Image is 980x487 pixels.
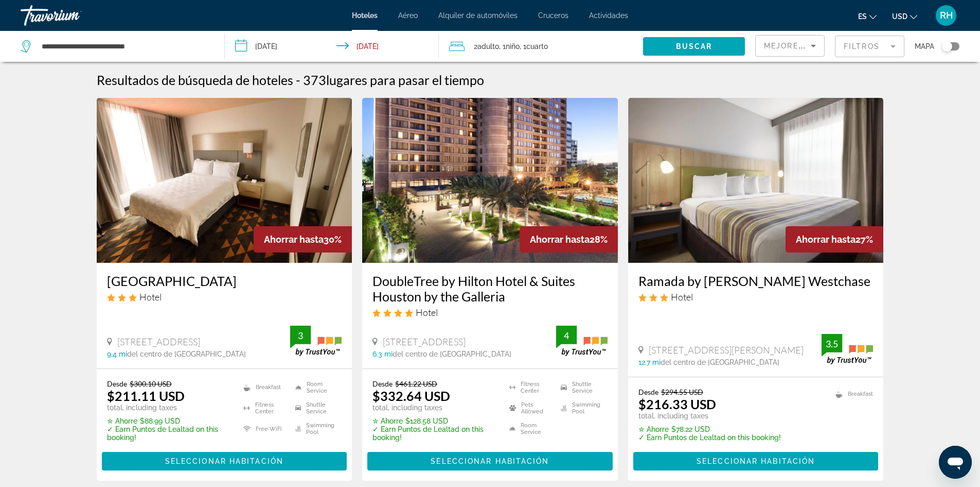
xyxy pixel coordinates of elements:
[939,446,972,479] iframe: Button to launch messaging window
[372,307,608,318] div: 4 star Hotel
[165,457,283,465] span: Seleccionar habitación
[638,425,669,433] span: ✮ Ahorre
[477,42,499,51] span: Adulto
[633,455,879,466] a: Seleccionar habitación
[395,379,437,388] del: $461.22 USD
[372,417,496,425] p: $128.58 USD
[474,39,499,54] span: 2
[633,452,879,471] button: Seleccionar habitación
[372,388,450,404] ins: $332.64 USD
[238,400,290,416] li: Fitness Center
[303,72,484,88] h2: 373
[398,11,418,20] a: Aéreo
[638,433,781,442] p: ✓ Earn Puntos de Lealtad on this booking!
[638,396,716,412] ins: $216.33 USD
[661,388,703,396] del: $294.55 USD
[107,291,342,303] div: 3 star Hotel
[238,379,290,395] li: Breakfast
[671,291,693,303] span: Hotel
[238,421,290,436] li: Free WiFi
[107,379,127,388] span: Desde
[892,12,907,21] span: USD
[499,39,520,54] span: , 1
[117,336,200,347] span: [STREET_ADDRESS]
[822,338,842,350] div: 3.5
[530,234,590,245] span: Ahorrar hasta
[372,350,393,358] span: 6.3 mi
[107,425,230,442] p: ✓ Earn Puntos de Lealtad on this booking!
[127,350,246,358] span: del centro de [GEOGRAPHIC_DATA]
[362,98,618,263] img: Hotel image
[526,42,548,51] span: Cuarto
[352,11,378,20] a: Hoteles
[504,421,556,436] li: Room Service
[556,400,608,416] li: Swimming Pool
[556,379,608,395] li: Shuttle Service
[638,388,658,396] span: Desde
[102,452,347,471] button: Seleccionar habitación
[296,72,300,88] span: -
[933,5,959,26] button: User Menu
[628,98,884,263] img: Hotel image
[506,42,520,51] span: Niño
[383,336,466,347] span: [STREET_ADDRESS]
[264,234,324,245] span: Ahorrar hasta
[638,291,874,303] div: 3 star Hotel
[372,425,496,442] p: ✓ Earn Puntos de Lealtad on this booking!
[589,11,628,20] a: Actividades
[290,400,342,416] li: Shuttle Service
[556,329,577,342] div: 4
[107,273,342,289] a: [GEOGRAPHIC_DATA]
[676,42,712,51] span: Buscar
[638,412,781,420] p: total, including taxes
[21,2,123,29] a: Travorium
[107,417,137,425] span: ✮ Ahorre
[439,31,643,62] button: Travelers: 2 adults, 1 child
[326,72,484,88] span: lugares para pasar el tiempo
[697,457,815,465] span: Seleccionar habitación
[520,39,548,54] span: , 1
[139,291,162,303] span: Hotel
[107,404,230,412] p: total, including taxes
[290,326,342,356] img: trustyou-badge.svg
[107,388,185,404] ins: $211.11 USD
[107,350,127,358] span: 9.4 mi
[858,9,877,24] button: Change language
[438,11,518,20] a: Alquiler de automóviles
[649,344,804,356] span: [STREET_ADDRESS][PERSON_NAME]
[504,400,556,416] li: Pets Allowed
[556,326,608,356] img: trustyou-badge.svg
[290,421,342,436] li: Swimming Pool
[254,226,352,253] div: 30%
[102,455,347,466] a: Seleccionar habitación
[372,379,393,388] span: Desde
[638,273,874,289] a: Ramada by [PERSON_NAME] Westchase
[638,425,781,433] p: $78.22 USD
[290,379,342,395] li: Room Service
[367,455,613,466] a: Seleccionar habitación
[538,11,568,20] span: Cruceros
[661,358,779,366] span: del centro de [GEOGRAPHIC_DATA]
[372,404,496,412] p: total, including taxes
[431,457,549,465] span: Seleccionar habitación
[858,12,867,21] span: es
[934,42,959,51] button: Toggle map
[372,273,608,304] a: DoubleTree by Hilton Hotel & Suites Houston by the Galleria
[107,417,230,425] p: $88.99 USD
[520,226,618,253] div: 28%
[372,417,403,425] span: ✮ Ahorre
[822,334,873,364] img: trustyou-badge.svg
[367,452,613,471] button: Seleccionar habitación
[786,226,883,253] div: 27%
[97,98,352,263] img: Hotel image
[225,31,439,62] button: Check-in date: Oct 17, 2025 Check-out date: Oct 20, 2025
